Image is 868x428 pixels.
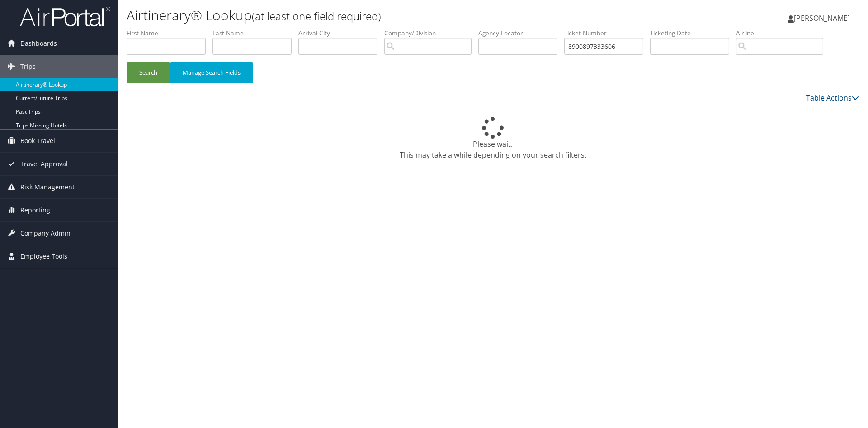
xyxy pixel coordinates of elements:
button: Search [127,62,170,83]
label: First Name [127,29,212,38]
span: Trips [20,55,36,78]
span: Travel Approval [20,153,68,175]
label: Ticketing Date [650,29,736,38]
div: Please wait. This may take a while depending on your search filters. [127,117,859,160]
h1: Airtinerary® Lookup [127,6,615,25]
a: [PERSON_NAME] [788,5,859,32]
label: Airline [736,29,830,38]
span: Reporting [20,199,50,221]
label: Agency Locator [478,29,564,38]
span: Book Travel [20,130,55,152]
small: (at least one field required) [252,9,381,24]
label: Arrival City [298,29,384,38]
label: Company/Division [384,29,478,38]
a: Table Actions [806,93,859,103]
span: Employee Tools [20,245,67,268]
label: Last Name [212,29,298,38]
span: [PERSON_NAME] [794,13,850,23]
label: Ticket Number [564,29,650,38]
span: Dashboards [20,32,57,55]
span: Risk Management [20,176,75,198]
button: Manage Search Fields [170,62,253,83]
img: airportal-logo.png [20,6,110,27]
span: Company Admin [20,222,71,245]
